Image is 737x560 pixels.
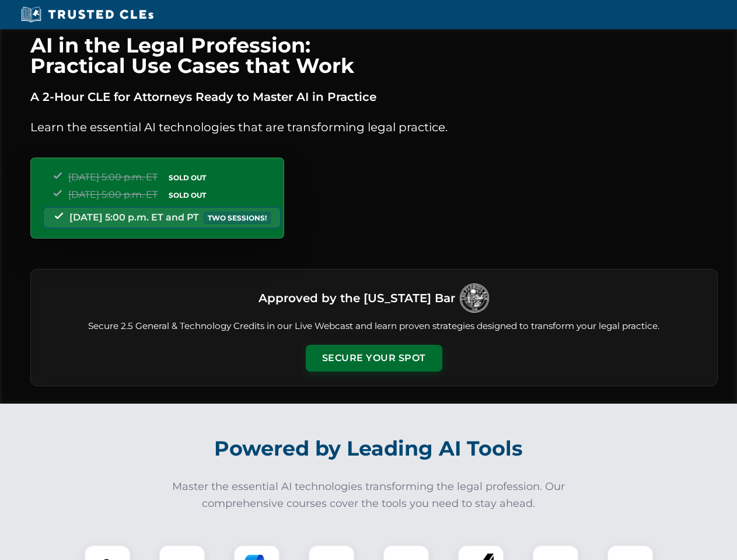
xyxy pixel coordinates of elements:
img: Logo [460,283,489,313]
button: Secure Your Spot [306,345,442,372]
h1: AI in the Legal Profession: Practical Use Cases that Work [30,35,718,76]
h3: Approved by the [US_STATE] Bar [259,288,455,309]
img: Trusted CLEs [18,6,157,23]
span: [DATE] 5:00 p.m. ET [68,189,158,200]
p: Secure 2.5 General & Technology Credits in our Live Webcast and learn proven strategies designed ... [45,320,703,333]
p: Master the essential AI technologies transforming the legal profession. Our comprehensive courses... [165,478,573,512]
p: A 2-Hour CLE for Attorneys Ready to Master AI in Practice [30,87,718,106]
span: SOLD OUT [165,171,210,184]
p: Learn the essential AI technologies that are transforming legal practice. [30,118,718,136]
h2: Powered by Leading AI Tools [46,428,692,469]
span: [DATE] 5:00 p.m. ET [68,171,158,183]
span: SOLD OUT [165,189,210,201]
